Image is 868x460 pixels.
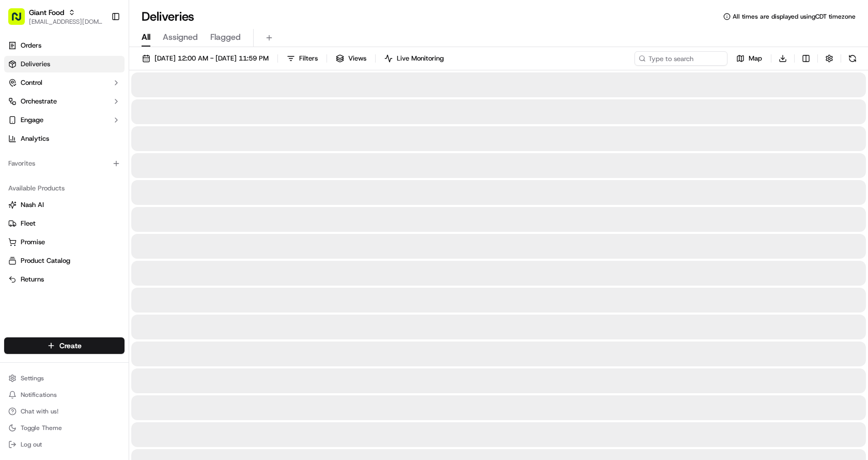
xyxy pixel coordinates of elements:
[4,130,125,147] a: Analytics
[154,54,269,63] span: [DATE] 12:00 AM - [DATE] 11:59 PM
[21,200,44,210] span: Nash AI
[59,340,82,351] span: Create
[282,51,322,66] button: Filters
[4,215,125,232] button: Fleet
[4,56,125,72] a: Deliveries
[21,238,45,247] span: Promise
[4,271,125,288] button: Returns
[142,31,150,43] span: All
[4,234,125,250] button: Promise
[732,51,767,66] button: Map
[331,51,371,66] button: Views
[380,51,448,66] button: Live Monitoring
[21,97,57,106] span: Orchestrate
[749,54,762,63] span: Map
[4,180,125,197] div: Available Products
[21,256,70,265] span: Product Catalog
[21,391,57,399] span: Notifications
[4,93,125,110] button: Orchestrate
[348,54,366,63] span: Views
[4,253,125,269] button: Product Catalog
[4,371,125,385] button: Settings
[8,200,120,210] a: Nash AI
[4,337,125,354] button: Create
[21,374,44,382] span: Settings
[21,219,36,228] span: Fleet
[4,75,125,91] button: Control
[4,404,125,419] button: Chat with us!
[4,37,125,54] a: Orders
[29,7,64,18] button: Giant Food
[21,60,50,69] span: Deliveries
[299,54,318,63] span: Filters
[142,8,194,25] h1: Deliveries
[21,78,42,87] span: Control
[634,51,727,66] input: Type to search
[21,115,43,125] span: Engage
[21,275,44,284] span: Returns
[21,424,62,432] span: Toggle Theme
[29,18,103,26] button: [EMAIL_ADDRESS][DOMAIN_NAME]
[4,4,107,29] button: Giant Food[EMAIL_ADDRESS][DOMAIN_NAME]
[163,31,198,43] span: Assigned
[210,31,241,43] span: Flagged
[8,256,120,265] a: Product Catalog
[4,197,125,213] button: Nash AI
[845,51,860,66] button: Refresh
[137,51,273,66] button: [DATE] 12:00 AM - [DATE] 11:59 PM
[4,155,125,172] div: Favorites
[4,421,125,435] button: Toggle Theme
[8,219,120,228] a: Fleet
[8,238,120,247] a: Promise
[21,41,41,50] span: Orders
[4,388,125,402] button: Notifications
[733,12,856,21] span: All times are displayed using CDT timezone
[21,134,49,143] span: Analytics
[21,440,42,449] span: Log out
[8,275,120,284] a: Returns
[397,54,444,63] span: Live Monitoring
[4,437,125,452] button: Log out
[4,112,125,128] button: Engage
[21,407,58,416] span: Chat with us!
